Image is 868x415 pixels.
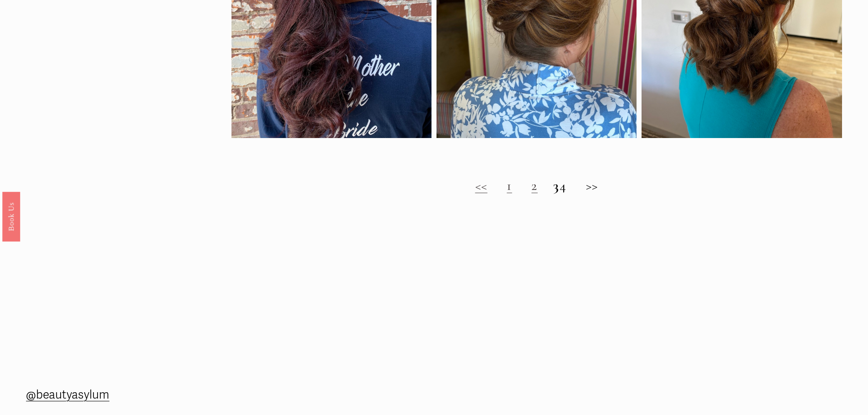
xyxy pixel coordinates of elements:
[26,384,109,406] a: @beautyasylum
[507,177,512,194] a: 1
[553,177,560,194] strong: 3
[475,177,488,194] a: <<
[231,178,842,194] h2: 4 >>
[2,191,20,241] a: Book Us
[531,177,538,194] a: 2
